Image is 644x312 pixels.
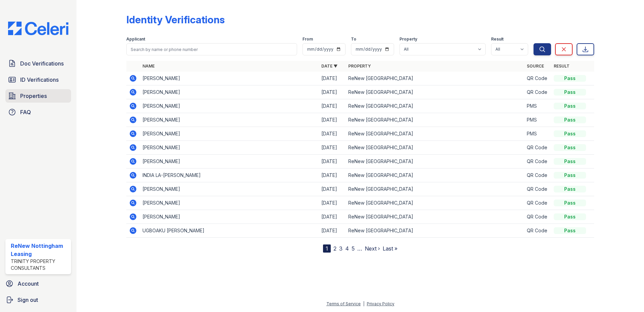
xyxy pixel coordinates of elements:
[346,210,524,224] td: ReNew [GEOGRAPHIC_DATA]
[527,63,544,69] a: Source
[554,75,586,82] div: Pass
[319,168,346,182] td: [DATE]
[346,72,524,85] td: ReNew [GEOGRAPHIC_DATA]
[554,89,586,96] div: Pass
[554,172,586,179] div: Pass
[11,242,68,258] div: ReNew Nottingham Leasing
[524,127,551,141] td: PMS
[126,36,145,42] label: Applicant
[524,113,551,127] td: PMS
[140,210,319,224] td: [PERSON_NAME]
[319,210,346,224] td: [DATE]
[554,130,586,137] div: Pass
[339,245,343,252] a: 3
[554,63,570,69] a: Result
[319,85,346,99] td: [DATE]
[351,36,356,42] label: To
[319,99,346,113] td: [DATE]
[140,99,319,113] td: [PERSON_NAME]
[491,36,504,42] label: Result
[140,141,319,155] td: [PERSON_NAME]
[140,168,319,182] td: INDIA LA-[PERSON_NAME]
[348,63,371,69] a: Property
[319,113,346,127] td: [DATE]
[20,59,64,68] span: Doc Verifications
[20,76,59,84] span: ID Verifications
[346,196,524,210] td: ReNew [GEOGRAPHIC_DATA]
[319,72,346,85] td: [DATE]
[20,108,31,116] span: FAQ
[363,301,364,306] div: |
[346,155,524,168] td: ReNew [GEOGRAPHIC_DATA]
[554,186,586,192] div: Pass
[302,36,313,42] label: From
[524,210,551,224] td: QR Code
[346,141,524,155] td: ReNew [GEOGRAPHIC_DATA]
[319,155,346,168] td: [DATE]
[524,72,551,85] td: QR Code
[524,141,551,155] td: QR Code
[140,85,319,99] td: [PERSON_NAME]
[524,85,551,99] td: QR Code
[126,43,297,55] input: Search by name or phone number
[333,245,336,252] a: 2
[554,103,586,109] div: Pass
[140,182,319,196] td: [PERSON_NAME]
[326,301,361,306] a: Terms of Service
[3,277,74,290] a: Account
[319,141,346,155] td: [DATE]
[554,116,586,123] div: Pass
[3,22,74,35] img: CE_Logo_Blue-a8612792a0a2168367f1c8372b55b34899dd931a85d93a1a3d3e32e68fde9ad4.png
[524,182,551,196] td: QR Code
[554,200,586,206] div: Pass
[140,196,319,210] td: [PERSON_NAME]
[346,182,524,196] td: ReNew [GEOGRAPHIC_DATA]
[399,36,417,42] label: Property
[383,245,397,252] a: Last »
[18,280,39,288] span: Account
[524,168,551,182] td: QR Code
[319,182,346,196] td: [DATE]
[365,245,380,252] a: Next ›
[554,227,586,234] div: Pass
[346,168,524,182] td: ReNew [GEOGRAPHIC_DATA]
[5,105,71,119] a: FAQ
[126,14,225,26] div: Identity Verifications
[323,244,331,253] div: 1
[554,158,586,165] div: Pass
[11,258,68,271] div: Trinity Property Consultants
[5,89,71,103] a: Properties
[357,244,362,253] span: …
[3,293,74,307] a: Sign out
[20,92,47,100] span: Properties
[524,224,551,238] td: QR Code
[140,155,319,168] td: [PERSON_NAME]
[554,213,586,220] div: Pass
[346,113,524,127] td: ReNew [GEOGRAPHIC_DATA]
[367,301,394,306] a: Privacy Policy
[18,296,38,304] span: Sign out
[319,196,346,210] td: [DATE]
[5,57,71,70] a: Doc Verifications
[345,245,349,252] a: 4
[142,63,155,69] a: Name
[321,63,337,69] a: Date ▼
[524,155,551,168] td: QR Code
[140,113,319,127] td: [PERSON_NAME]
[554,144,586,151] div: Pass
[346,99,524,113] td: ReNew [GEOGRAPHIC_DATA]
[5,73,71,86] a: ID Verifications
[140,127,319,141] td: [PERSON_NAME]
[140,224,319,238] td: UGBOAKU [PERSON_NAME]
[346,224,524,238] td: ReNew [GEOGRAPHIC_DATA]
[140,72,319,85] td: [PERSON_NAME]
[524,196,551,210] td: QR Code
[346,127,524,141] td: ReNew [GEOGRAPHIC_DATA]
[346,85,524,99] td: ReNew [GEOGRAPHIC_DATA]
[524,99,551,113] td: PMS
[319,127,346,141] td: [DATE]
[352,245,355,252] a: 5
[319,224,346,238] td: [DATE]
